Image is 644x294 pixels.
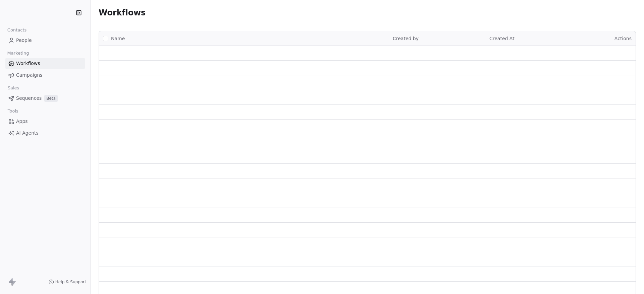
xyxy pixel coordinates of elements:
span: Tools [5,106,21,116]
span: Workflows [16,60,40,67]
a: Workflows [5,58,85,69]
span: AI Agents [16,130,39,137]
a: People [5,35,85,46]
span: Apps [16,118,28,125]
span: People [16,37,32,44]
span: Campaigns [16,72,42,79]
span: Workflows [99,8,146,17]
a: Apps [5,116,85,127]
span: Created At [489,36,515,41]
span: Beta [44,95,58,102]
span: Created by [393,36,419,41]
a: Help & Support [49,279,86,285]
a: SequencesBeta [5,93,85,104]
span: Name [111,35,125,42]
a: Campaigns [5,70,85,81]
a: AI Agents [5,128,85,139]
span: Marketing [4,48,32,58]
span: Contacts [4,25,30,35]
span: Sales [5,83,22,93]
span: Actions [614,36,632,41]
span: Sequences [16,95,42,102]
span: Help & Support [55,279,86,285]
